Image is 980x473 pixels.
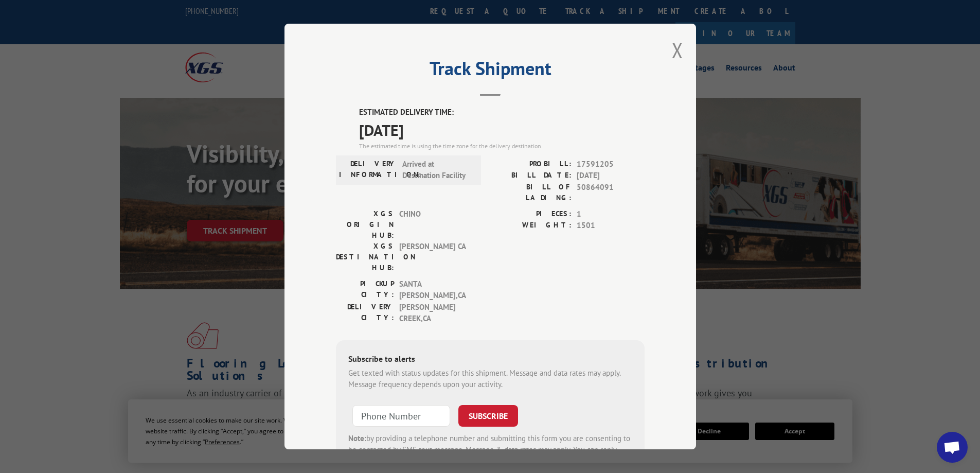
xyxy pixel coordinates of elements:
[490,182,572,203] label: BILL OF LADING:
[399,278,469,302] span: SANTA [PERSON_NAME] , CA
[336,61,645,81] h2: Track Shipment
[672,37,683,64] button: Close modal
[490,220,572,232] label: WEIGHT:
[348,433,632,468] div: by providing a telephone number and submitting this form you are consenting to be contacted by SM...
[348,353,632,367] div: Subscribe to alerts
[339,159,397,182] label: DELIVERY INFORMATION:
[577,182,645,203] span: 50864091
[336,302,394,325] label: DELIVERY CITY:
[458,405,518,427] button: SUBSCRIBE
[336,278,394,302] label: PICKUP CITY:
[348,433,366,443] strong: Note:
[490,170,572,182] label: BILL DATE:
[577,159,645,170] span: 17591205
[577,220,645,232] span: 1501
[577,170,645,182] span: [DATE]
[399,208,469,241] span: CHINO
[359,142,645,151] div: The estimated time is using the time zone for the delivery destination.
[359,118,645,142] span: [DATE]
[399,302,469,325] span: [PERSON_NAME] CREEK , CA
[490,208,572,220] label: PIECES:
[348,367,632,391] div: Get texted with status updates for this shipment. Message and data rates may apply. Message frequ...
[577,208,645,220] span: 1
[336,241,394,273] label: XGS DESTINATION HUB:
[490,159,572,170] label: PROBILL:
[336,208,394,241] label: XGS ORIGIN HUB:
[399,241,469,273] span: [PERSON_NAME] CA
[359,107,645,118] label: ESTIMATED DELIVERY TIME:
[937,432,968,463] a: Open chat
[402,159,472,182] span: Arrived at Destination Facility
[352,405,450,427] input: Phone Number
